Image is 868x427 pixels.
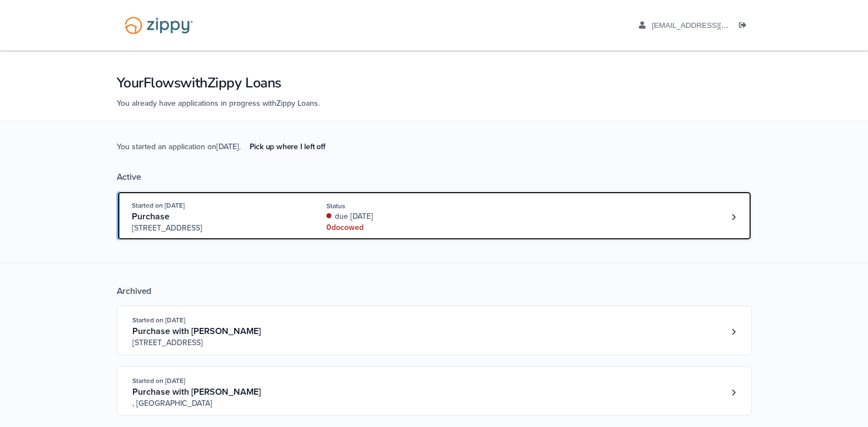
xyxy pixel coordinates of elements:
a: Pick up where I left off [241,138,334,156]
div: Active [117,171,752,183]
span: Purchase with [PERSON_NAME] [132,386,261,397]
span: , [GEOGRAPHIC_DATA] [132,398,302,409]
div: Archived [117,286,752,297]
span: You started an application on [DATE] . [117,141,334,171]
span: [STREET_ADDRESS] [132,223,301,234]
a: Loan number 4196537 [726,384,742,401]
span: Purchase [132,211,170,222]
span: s.dorsey5@hotmail.com [652,21,779,30]
span: [STREET_ADDRESS] [132,337,302,349]
a: edit profile [639,21,780,32]
a: Open loan 4197546 [117,306,752,355]
span: You already have applications in progress with Zippy Loans . [117,99,320,108]
a: Open loan 4196537 [117,366,752,416]
div: Status [326,201,475,211]
h1: Your Flows with Zippy Loans [117,73,752,92]
div: due [DATE] [326,211,475,222]
a: Loan number 4206677 [726,209,742,225]
span: Started on [DATE] [132,377,185,385]
a: Log out [739,21,751,32]
span: Started on [DATE] [132,202,185,209]
div: 0 doc owed [326,222,475,233]
img: Logo [117,11,200,40]
a: Open loan 4206677 [117,191,752,241]
a: Loan number 4197546 [726,323,742,340]
span: Purchase with [PERSON_NAME] [132,326,261,337]
span: Started on [DATE] [132,316,185,324]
